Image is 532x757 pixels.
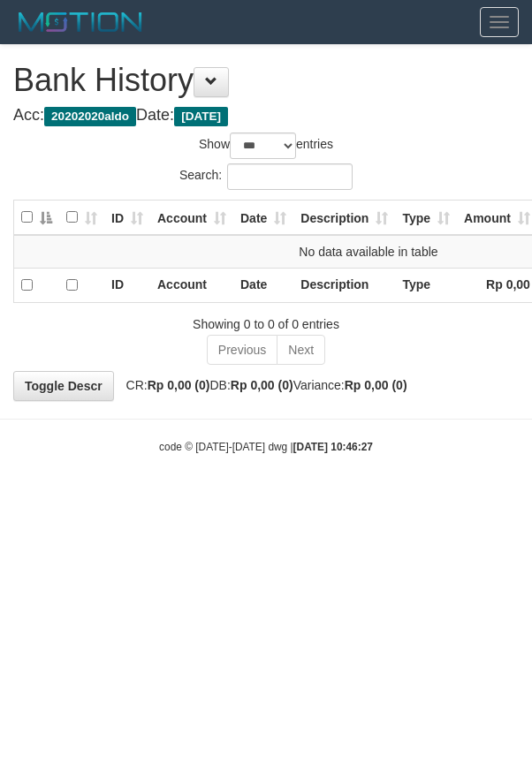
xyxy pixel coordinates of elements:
input: Search: [227,163,353,190]
th: Account: activate to sort column ascending [150,201,233,236]
span: 20202020aldo [44,107,136,126]
a: Next [277,335,325,365]
strong: Rp 0,00 (0) [231,378,293,392]
th: Type: activate to sort column ascending [395,201,457,236]
th: Description [293,269,395,303]
select: Showentries [230,132,296,159]
strong: [DATE] 10:46:27 [293,441,373,453]
img: MOTION_logo.png [13,9,148,35]
label: Search: [179,163,353,190]
span: CR: DB: Variance: [118,378,407,392]
a: Toggle Descr [13,371,114,401]
a: Previous [207,335,277,365]
strong: Rp 0,00 (0) [148,378,210,392]
h1: Bank History [13,63,519,98]
th: : activate to sort column ascending [59,201,104,236]
th: : activate to sort column descending [14,201,60,236]
h4: Acc: Date: [13,107,519,125]
th: Date: activate to sort column ascending [233,201,293,236]
small: code © [DATE]-[DATE] dwg | [159,441,373,453]
th: ID [104,269,150,303]
strong: Rp 0,00 (0) [345,378,407,392]
label: Show entries [199,132,333,159]
th: ID: activate to sort column ascending [104,201,150,236]
th: Type [395,269,457,303]
span: [DATE] [174,107,228,126]
th: Date [233,269,293,303]
th: Account [150,269,233,303]
th: Description: activate to sort column ascending [293,201,395,236]
div: Showing 0 to 0 of 0 entries [13,308,519,333]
